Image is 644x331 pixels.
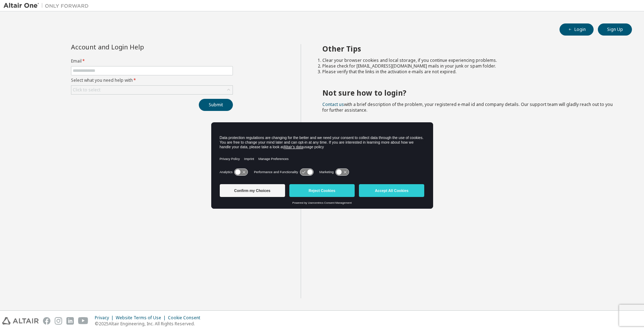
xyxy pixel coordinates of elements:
li: Please verify that the links in the activation e-mails are not expired. [322,69,620,75]
button: Login [560,23,594,36]
h2: Not sure how to login? [322,88,620,97]
label: Select what you need help with [71,78,233,83]
span: with a brief description of the problem, your registered e-mail id and company details. Our suppo... [322,101,613,113]
div: Privacy [95,315,116,321]
a: Contact us [322,101,344,107]
button: Submit [199,99,233,111]
img: youtube.svg [78,317,88,325]
img: facebook.svg [43,317,50,325]
div: Account and Login Help [71,44,201,50]
img: altair_logo.svg [2,317,39,325]
img: Altair One [4,2,92,9]
div: Click to select [71,86,233,94]
p: © 2025 Altair Engineering, Inc. All Rights Reserved. [95,321,204,327]
h2: Other Tips [322,44,620,53]
img: instagram.svg [55,317,62,325]
button: Sign Up [598,23,632,36]
div: Cookie Consent [168,315,204,321]
div: Click to select [73,87,100,93]
label: Email [71,58,233,64]
div: Website Terms of Use [116,315,168,321]
img: linkedin.svg [66,317,74,325]
li: Please check for [EMAIL_ADDRESS][DOMAIN_NAME] mails in your junk or spam folder. [322,63,620,69]
li: Clear your browser cookies and local storage, if you continue experiencing problems. [322,58,620,63]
